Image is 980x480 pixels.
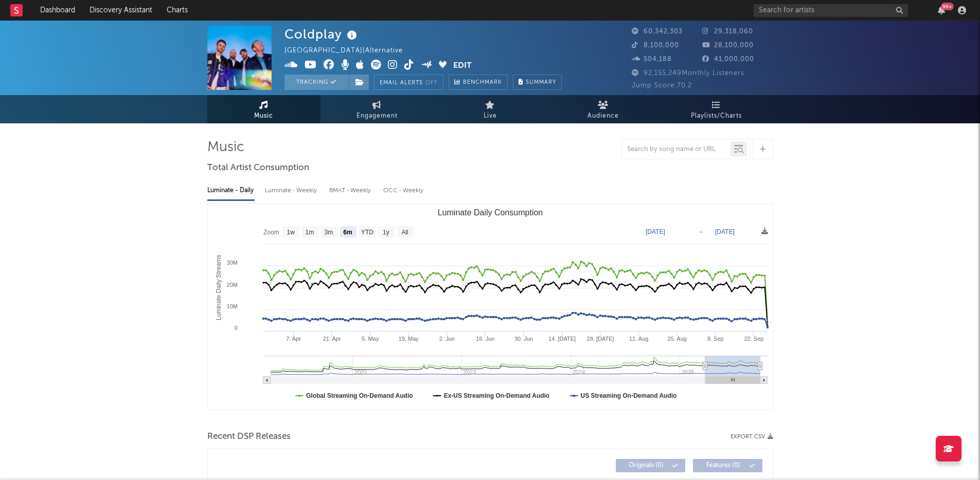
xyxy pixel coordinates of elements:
button: 99+ [938,6,945,14]
text: 22. Sep [744,336,763,342]
text: 14. [DATE] [548,336,576,342]
text: 30. Jun [514,336,532,342]
input: Search by song name or URL [622,145,730,154]
div: OCC - Weekly [383,182,424,199]
text: 0 [234,325,237,331]
div: [GEOGRAPHIC_DATA] | Alternative [284,45,415,57]
span: Live [484,110,497,122]
text: Ex-US Streaming On-Demand Audio [443,392,549,399]
span: Total Artist Consumption [207,162,309,174]
span: 60,342,303 [632,28,683,35]
button: Summary [513,75,562,90]
text: 10M [226,303,237,309]
span: Music [254,110,273,122]
text: Luminate Daily Consumption [437,208,543,217]
text: 11. Aug [629,336,648,342]
text: 30M [226,260,237,266]
svg: Luminate Daily Consumption [208,204,773,410]
em: Off [425,80,438,86]
div: BMAT - Weekly [329,182,373,199]
text: → [698,228,704,235]
text: 5. May [362,336,379,342]
a: Music [207,95,320,123]
text: 3m [324,229,333,236]
span: 504,188 [632,56,672,63]
span: 28,100,000 [702,42,754,49]
span: Features ( 0 ) [700,463,747,469]
text: 1m [305,229,314,236]
div: Luminate - Daily [207,182,255,199]
div: 99 + [941,3,954,10]
text: Zoom [263,229,279,236]
text: Luminate Daily Streams [215,255,222,320]
span: 8,100,000 [632,42,679,49]
text: 1y [383,229,389,236]
text: Global Streaming On-Demand Audio [306,392,413,399]
button: Tracking [284,75,349,90]
text: YTD [361,229,373,236]
text: 20M [226,282,237,288]
text: 8. Sep [707,336,723,342]
span: Summary [526,80,556,85]
button: Export CSV [730,434,773,440]
text: [DATE] [715,228,735,235]
text: [DATE] [646,228,665,235]
button: Originals(0) [616,459,685,472]
span: Originals ( 0 ) [622,463,670,469]
span: Benchmark [463,77,502,89]
button: Email AlertsOff [374,75,443,90]
text: 1w [287,229,295,236]
button: Edit [453,60,472,72]
text: 25. Aug [667,336,686,342]
a: Engagement [320,95,434,123]
text: 21. Apr [323,336,341,342]
text: 7. Apr [286,336,301,342]
text: 2. Jun [439,336,454,342]
span: Recent DSP Releases [207,431,291,443]
a: Playlists/Charts [660,95,773,123]
span: Engagement [357,110,398,122]
text: 16. Jun [476,336,494,342]
text: US Streaming On-Demand Audio [580,392,676,399]
text: 28. [DATE] [586,336,614,342]
span: Playlists/Charts [691,110,742,122]
button: Features(0) [693,459,762,472]
a: Benchmark [449,75,508,90]
div: Luminate - Weekly [265,182,319,199]
span: 92,155,249 Monthly Listeners [632,70,744,77]
span: 41,000,000 [702,56,754,63]
a: Live [434,95,547,123]
a: Audience [547,95,660,123]
span: Audience [587,110,619,122]
div: Coldplay [284,26,360,43]
text: 19. May [398,336,419,342]
input: Search for artists [754,4,908,17]
span: 29,318,060 [702,28,753,35]
text: All [401,229,408,236]
text: 6m [343,229,352,236]
span: Jump Score: 70.2 [632,82,692,89]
